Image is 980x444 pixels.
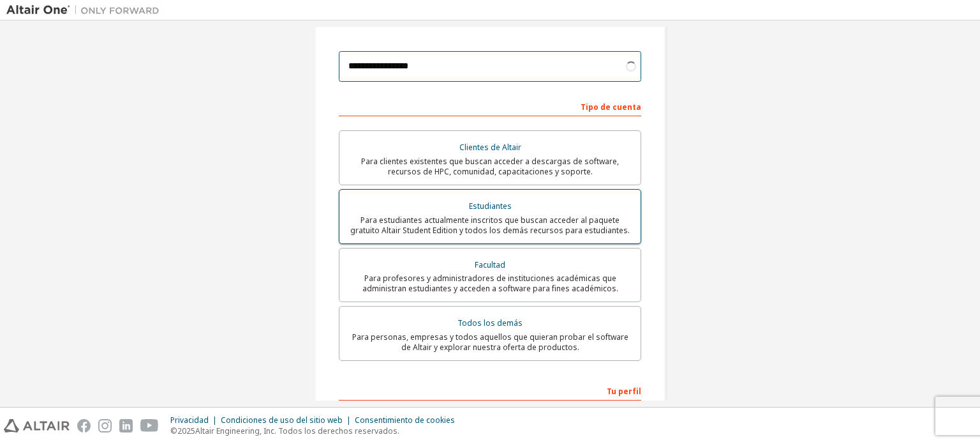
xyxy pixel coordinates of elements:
[98,419,112,433] img: instagram.svg
[475,259,505,270] font: Facultad
[170,425,177,436] font: ©
[221,415,343,425] font: Condiciones de uso del sitio web
[177,425,195,436] font: 2025
[350,215,630,236] font: Para estudiantes actualmente inscritos que buscan acceder al paquete gratuito Altair Student Edit...
[195,425,399,436] font: Altair Engineering, Inc. Todos los derechos reservados.
[355,415,455,425] font: Consentimiento de cookies
[361,156,619,177] font: Para clientes existentes que buscan acceder a descargas de software, recursos de HPC, comunidad, ...
[457,318,523,328] font: Todos los demás
[140,419,159,433] img: youtube.svg
[170,415,209,425] font: Privacidad
[119,419,133,433] img: linkedin.svg
[4,419,70,433] img: altair_logo.svg
[469,201,512,211] font: Estudiantes
[362,273,618,294] font: Para profesores y administradores de instituciones académicas que administran estudiantes y acced...
[77,419,91,433] img: facebook.svg
[459,142,521,153] font: Clientes de Altair
[6,4,166,17] img: Altair Uno
[581,102,641,112] font: Tipo de cuenta
[607,386,641,397] font: Tu perfil
[352,332,628,353] font: Para personas, empresas y todos aquellos que quieran probar el software de Altair y explorar nues...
